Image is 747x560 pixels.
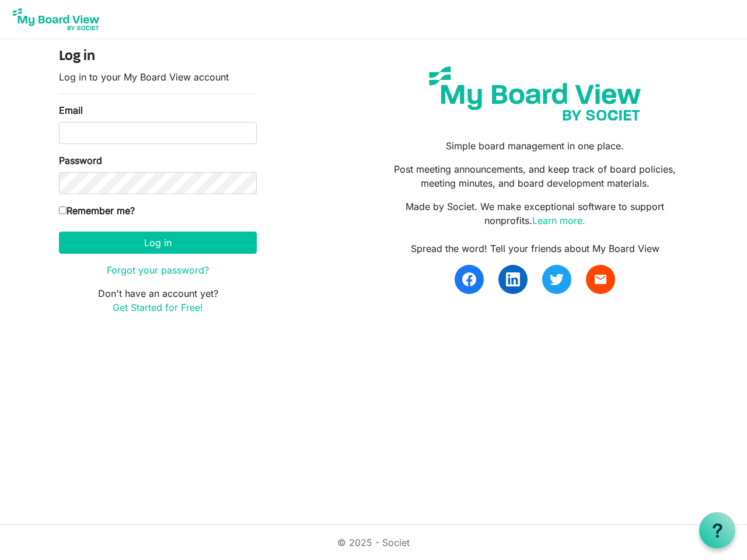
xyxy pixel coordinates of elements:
[59,103,83,117] label: Email
[506,272,520,286] img: linkedin.svg
[382,162,688,190] p: Post meeting announcements, and keep track of board policies, meeting minutes, and board developm...
[59,48,257,65] h4: Log in
[382,199,688,228] p: Made by Societ. We make exceptional software to support nonprofits.
[113,302,203,313] a: Get Started for Free!
[59,153,102,167] label: Password
[59,232,257,254] button: Log in
[586,265,615,294] a: email
[550,272,564,286] img: twitter.svg
[59,70,257,84] p: Log in to your My Board View account
[59,206,67,214] input: Remember me?
[382,242,688,256] div: Spread the word! Tell your friends about My Board View
[532,215,585,226] a: Learn more.
[107,264,209,276] a: Forgot your password?
[337,537,410,548] a: © 2025 - Societ
[9,5,103,34] img: My Board View Logo
[59,286,257,314] p: Don't have an account yet?
[420,58,650,129] img: my-board-view-societ.svg
[462,272,476,286] img: facebook.svg
[59,204,135,218] label: Remember me?
[382,139,688,153] p: Simple board management in one place.
[594,272,608,286] span: email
